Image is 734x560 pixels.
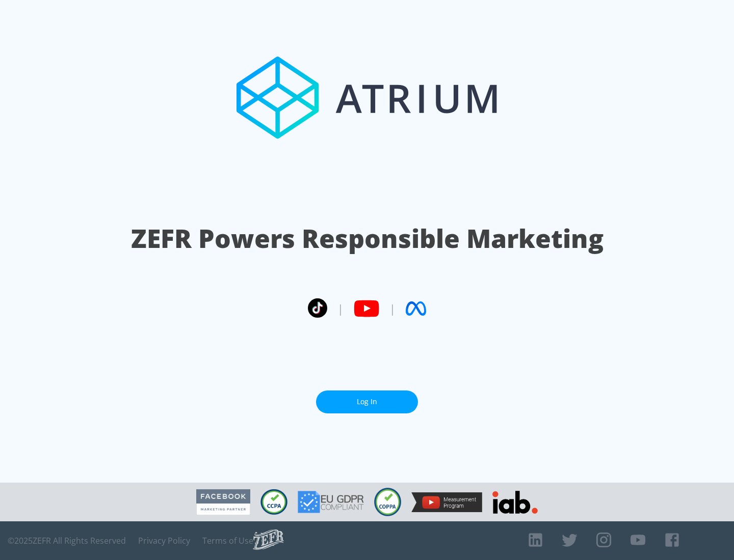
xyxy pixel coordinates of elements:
h1: ZEFR Powers Responsible Marketing [131,221,604,256]
img: COPPA Compliant [374,488,401,516]
a: Terms of Use [202,536,253,546]
img: CCPA Compliant [260,489,287,515]
span: | [389,301,396,316]
span: © 2025 ZEFR All Rights Reserved [8,536,126,546]
img: YouTube Measurement Program [411,492,482,512]
img: Facebook Marketing Partner [196,489,250,515]
img: IAB [492,491,538,514]
span: | [337,301,344,316]
a: Privacy Policy [138,536,190,546]
img: GDPR Compliant [298,491,364,513]
a: Log In [316,390,418,413]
